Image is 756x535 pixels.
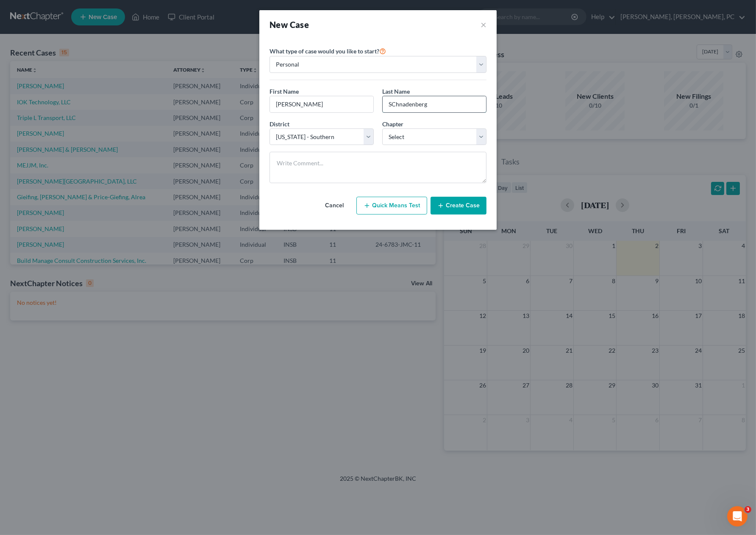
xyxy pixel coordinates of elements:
button: Quick Means Test [356,197,427,215]
span: Last Name [382,88,410,95]
input: Enter First Name [270,96,373,112]
span: Chapter [382,120,403,128]
span: First Name [270,88,299,95]
strong: New Case [270,20,309,30]
button: × [481,19,486,31]
label: What type of case would you like to start? [270,46,386,56]
span: District [270,120,289,128]
span: 3 [745,506,751,513]
iframe: Intercom live chat [727,506,748,527]
button: Cancel [316,197,353,214]
input: Enter Last Name [383,96,486,112]
button: Create Case [431,197,486,215]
